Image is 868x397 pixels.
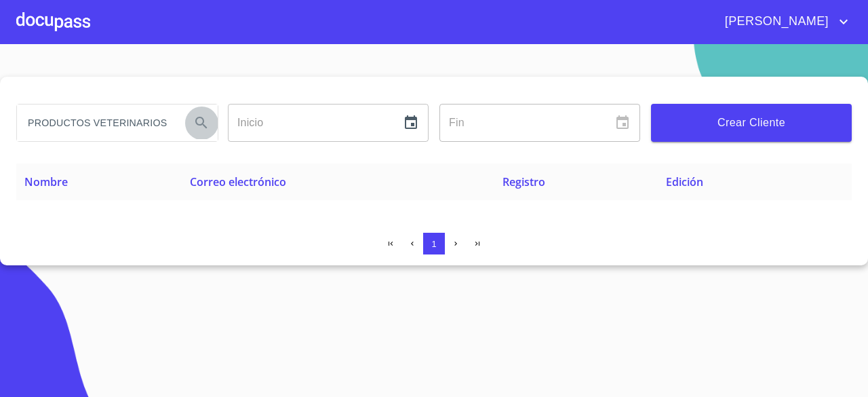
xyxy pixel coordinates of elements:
[431,239,436,249] span: 1
[24,174,68,189] span: Nombre
[17,105,180,141] input: search
[185,107,218,139] button: Search
[190,174,286,189] span: Correo electrónico
[651,104,852,142] button: Crear Cliente
[715,11,852,33] button: account of current user
[502,174,545,189] span: Registro
[423,233,445,254] button: 1
[662,113,841,132] span: Crear Cliente
[715,11,835,33] span: [PERSON_NAME]
[666,174,703,189] span: Edición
